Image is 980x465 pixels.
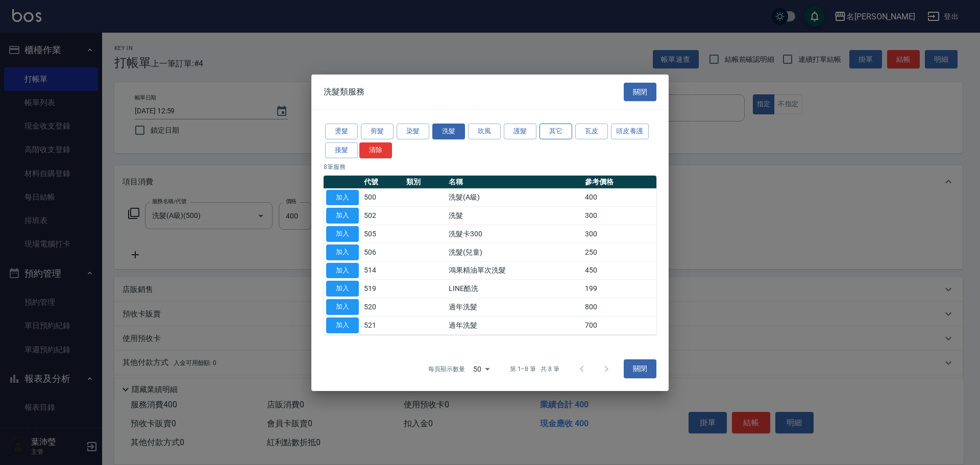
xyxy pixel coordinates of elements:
[397,124,429,139] button: 染髮
[446,280,582,298] td: LINE酷洗
[446,298,582,316] td: 過年洗髮
[324,162,656,171] p: 8 筆服務
[361,124,394,139] button: 剪髮
[582,207,656,225] td: 300
[446,243,582,261] td: 洗髮(兒童)
[446,261,582,280] td: 鴻果精油單次洗髮
[361,175,404,188] th: 代號
[361,316,404,334] td: 521
[325,142,358,158] button: 接髮
[611,124,649,139] button: 頭皮養護
[446,207,582,225] td: 洗髮
[582,261,656,280] td: 450
[469,355,494,382] div: 50
[361,298,404,316] td: 520
[326,208,359,224] button: 加入
[361,280,404,298] td: 519
[326,244,359,260] button: 加入
[446,188,582,207] td: 洗髮(A級)
[325,124,358,139] button: 燙髮
[582,280,656,298] td: 199
[575,124,608,139] button: 瓦皮
[361,225,404,243] td: 505
[446,316,582,334] td: 過年洗髮
[432,124,465,139] button: 洗髮
[446,225,582,243] td: 洗髮卡300
[324,87,364,97] span: 洗髮類服務
[582,188,656,207] td: 400
[326,317,359,333] button: 加入
[446,175,582,188] th: 名稱
[361,243,404,261] td: 506
[326,189,359,205] button: 加入
[468,124,501,139] button: 吹風
[624,82,656,101] button: 關閉
[326,226,359,242] button: 加入
[582,175,656,188] th: 參考價格
[326,262,359,278] button: 加入
[582,225,656,243] td: 300
[361,207,404,225] td: 502
[326,281,359,297] button: 加入
[359,142,392,158] button: 清除
[361,261,404,280] td: 514
[404,175,446,188] th: 類別
[326,299,359,315] button: 加入
[582,316,656,334] td: 700
[504,124,536,139] button: 護髮
[540,124,572,139] button: 其它
[582,298,656,316] td: 800
[428,364,465,374] p: 每頁顯示數量
[624,359,656,378] button: 關閉
[582,243,656,261] td: 250
[510,364,559,374] p: 第 1–8 筆 共 8 筆
[361,188,404,207] td: 500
